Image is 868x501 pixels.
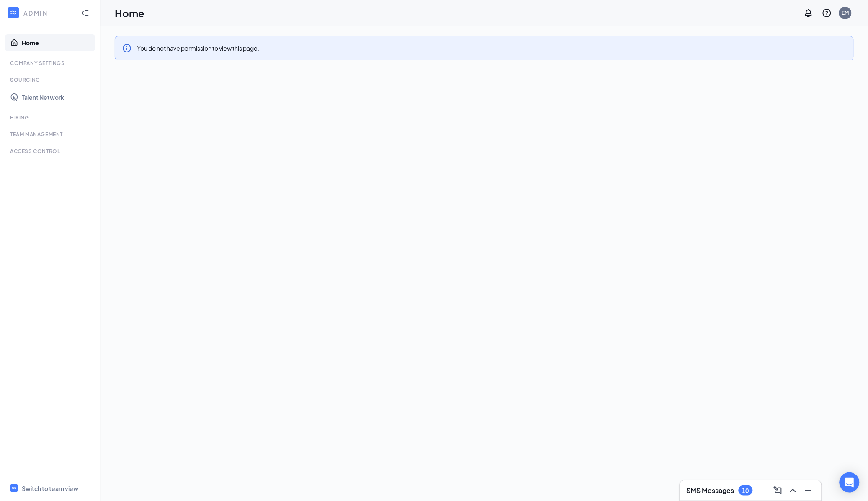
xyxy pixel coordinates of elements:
[10,60,92,67] div: Company Settings
[801,484,815,497] button: Minimize
[840,472,860,493] div: Open Intercom Messenger
[22,34,93,51] a: Home
[786,484,800,497] button: ChevronUp
[804,8,814,18] svg: Notifications
[22,89,93,106] a: Talent Network
[11,485,17,491] svg: WorkstreamLogo
[10,131,92,138] div: Team Management
[10,114,92,121] div: Hiring
[10,148,92,155] div: Access control
[773,485,783,496] svg: ComposeMessage
[22,484,78,493] div: Switch to team view
[771,484,785,497] button: ComposeMessage
[803,485,813,496] svg: Minimize
[9,8,18,17] svg: WorkstreamLogo
[842,9,849,16] div: EM
[115,6,144,20] h1: Home
[23,9,73,17] div: ADMIN
[81,9,89,17] svg: Collapse
[122,43,132,53] svg: Info
[137,43,259,52] div: You do not have permission to view this page.
[742,487,749,494] div: 10
[10,76,92,83] div: Sourcing
[822,8,832,18] svg: QuestionInfo
[788,485,798,496] svg: ChevronUp
[687,486,734,495] h3: SMS Messages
